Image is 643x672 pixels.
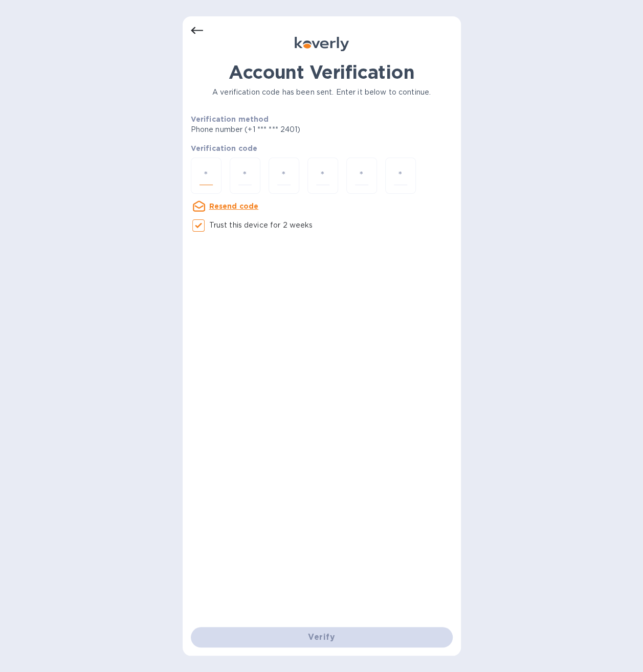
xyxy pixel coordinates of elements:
[191,124,379,135] p: Phone number (+1 *** *** 2401)
[191,87,453,98] p: A verification code has been sent. Enter it below to continue.
[191,61,453,83] h1: Account Verification
[191,115,269,123] b: Verification method
[191,143,453,153] p: Verification code
[209,202,259,210] u: Resend code
[209,220,313,231] p: Trust this device for 2 weeks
